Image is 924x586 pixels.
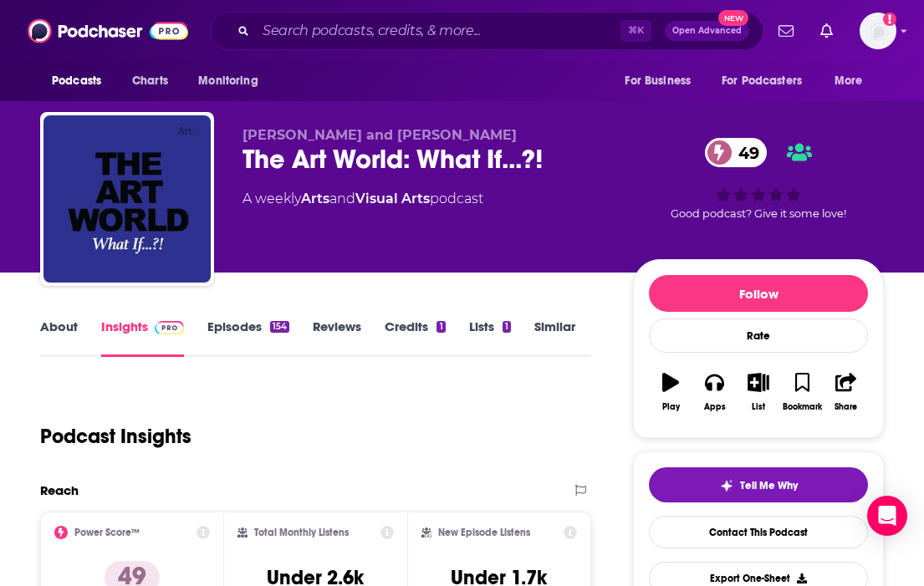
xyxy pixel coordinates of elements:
a: Contact This Podcast [649,516,868,548]
a: Visual Arts [355,191,430,206]
div: Search podcasts, credits, & more... [210,12,763,50]
button: open menu [711,65,826,97]
a: Reviews [313,318,361,357]
div: Play [662,402,680,412]
input: Search podcasts, credits, & more... [256,18,620,44]
a: Arts [301,191,329,206]
a: Credits1 [385,318,445,357]
a: Lists1 [469,318,511,357]
div: 154 [270,321,289,333]
div: 1 [436,321,445,333]
button: Bookmark [780,362,824,422]
span: Logged in as KatieC [860,13,896,49]
span: ⌘ K [620,20,651,42]
div: Bookmark [783,402,822,412]
h2: Reach [40,482,79,498]
div: Share [835,402,857,412]
h2: New Episode Listens [438,527,530,538]
img: User Profile [860,13,896,49]
a: Show notifications dropdown [772,17,800,45]
span: and [329,191,355,206]
span: Tell Me Why [740,479,798,492]
a: InsightsPodchaser Pro [101,318,184,357]
div: Open Intercom Messenger [867,496,907,536]
span: Monitoring [198,69,258,93]
a: About [40,318,78,357]
div: 1 [503,321,511,333]
div: A weekly podcast [242,189,483,209]
button: Play [649,362,692,422]
span: Podcasts [52,69,101,93]
button: List [737,362,780,422]
button: Open AdvancedNew [665,21,749,41]
span: More [835,69,863,93]
span: New [718,10,748,26]
button: Show profile menu [860,13,896,49]
span: For Podcasters [722,69,802,93]
img: Podchaser Pro [155,321,184,334]
div: 49Good podcast? Give it some love! [633,127,884,231]
h1: Podcast Insights [40,424,191,449]
button: open menu [186,65,279,97]
img: Podchaser - Follow, Share and Rate Podcasts [28,15,188,47]
button: tell me why sparkleTell Me Why [649,467,868,502]
div: List [752,402,765,412]
div: Rate [649,318,868,353]
button: open menu [40,65,123,97]
button: open menu [613,65,712,97]
h2: Total Monthly Listens [254,527,349,538]
span: Charts [132,69,168,93]
button: open menu [823,65,884,97]
div: Apps [704,402,726,412]
h2: Power Score™ [74,527,140,538]
a: Similar [534,318,575,357]
svg: Add a profile image [883,13,896,26]
a: Episodes154 [207,318,289,357]
button: Share [824,362,868,422]
span: [PERSON_NAME] and [PERSON_NAME] [242,127,517,143]
span: For Business [625,69,691,93]
span: Good podcast? Give it some love! [671,207,846,220]
span: 49 [722,138,768,167]
a: Charts [121,65,178,97]
img: The Art World: What If...?! [43,115,211,283]
span: Open Advanced [672,27,742,35]
a: 49 [705,138,768,167]
button: Apps [692,362,736,422]
button: Follow [649,275,868,312]
a: Show notifications dropdown [814,17,840,45]
img: tell me why sparkle [720,479,733,492]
